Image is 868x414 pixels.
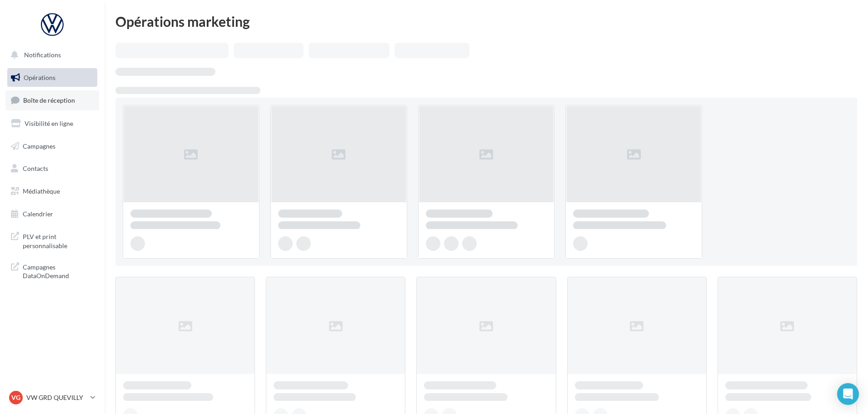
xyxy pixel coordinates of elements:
[837,383,859,405] div: Open Intercom Messenger
[24,51,61,59] span: Notifications
[5,68,99,87] a: Opérations
[26,393,87,402] p: VW GRD QUEVILLY
[23,230,94,250] span: PLV et print personnalisable
[25,120,73,127] span: Visibilité en ligne
[5,159,99,178] a: Contacts
[115,15,857,28] div: Opérations marketing
[24,74,55,81] span: Opérations
[5,114,99,133] a: Visibilité en ligne
[23,96,75,104] span: Boîte de réception
[11,393,20,402] span: VG
[23,142,55,150] span: Campagnes
[23,210,53,218] span: Calendrier
[23,187,60,195] span: Médiathèque
[5,45,95,65] button: Notifications
[5,227,99,254] a: PLV et print personnalisable
[5,205,99,224] a: Calendrier
[7,389,97,406] a: VG VW GRD QUEVILLY
[5,257,99,284] a: Campagnes DataOnDemand
[5,90,99,110] a: Boîte de réception
[5,137,99,156] a: Campagnes
[23,261,94,280] span: Campagnes DataOnDemand
[5,182,99,201] a: Médiathèque
[23,165,48,172] span: Contacts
